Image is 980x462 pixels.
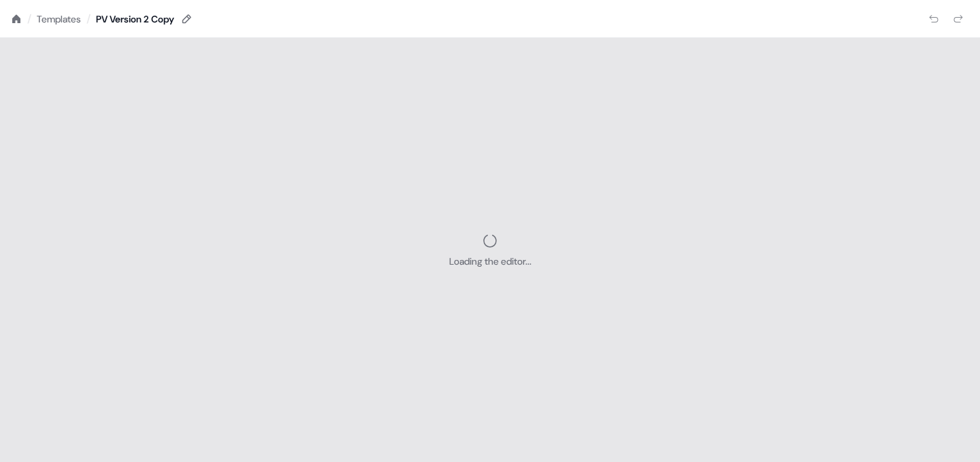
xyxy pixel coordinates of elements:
[96,12,174,26] div: PV Version 2 Copy
[37,12,81,26] a: Templates
[27,12,31,27] div: /
[449,254,532,268] div: Loading the editor...
[86,12,91,27] div: /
